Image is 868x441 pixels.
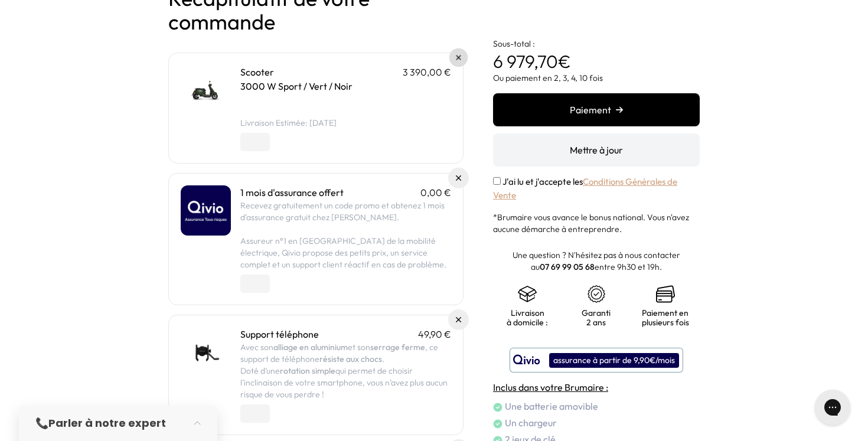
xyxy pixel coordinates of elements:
[420,185,451,200] p: 0,00 €
[493,38,535,49] span: Sous-total :
[181,65,231,115] img: Scooter - 3000 W Sport / Vert / Noir
[181,185,231,236] img: 1 mois d'assurance offert
[493,176,677,201] label: J'ai lu et j'accepte les
[280,365,335,376] strong: rotation simple
[456,55,461,60] img: Supprimer du panier
[240,117,451,129] li: Livraison Estimée: [DATE]
[493,403,502,412] img: check.png
[456,175,461,181] img: Supprimer du panier
[540,262,595,272] a: 07 69 99 05 68
[505,308,550,327] p: Livraison à domicile :
[493,380,700,394] h4: Inclus dans votre Brumaire :
[240,200,451,270] p: Recevez gratuitement un code promo et obtenez 1 mois d'assurance gratuit chez [PERSON_NAME]. Assu...
[456,317,461,322] img: Supprimer du panier
[493,399,700,413] li: Une batterie amovible
[240,187,344,198] a: 1 mois d'assurance offert
[493,93,700,126] button: Paiement
[493,419,502,429] img: check.png
[510,348,683,373] button: assurance à partir de 9,90€/mois
[181,327,231,377] img: Support téléphone
[493,72,700,84] p: Ou paiement en 2, 3, 4, 10 fois
[587,285,606,303] img: certificat-de-garantie.png
[513,353,540,367] img: logo qivio
[493,30,700,72] p: €
[549,353,679,368] div: assurance à partir de 9,90€/mois
[240,328,319,340] a: Support téléphone
[240,66,274,78] a: Scooter
[370,342,425,352] strong: serrage ferme
[574,308,619,327] p: Garanti 2 ans
[240,341,451,365] p: Avec son et son , ce support de téléphone .
[240,365,451,400] p: Doté d’une qui permet de choisir l’inclinaison de votre smartphone, vous n’avez plus aucun risque...
[642,308,689,327] p: Paiement en plusieurs fois
[809,386,856,429] iframe: Gorgias live chat messenger
[319,354,382,364] strong: résiste aux chocs
[493,50,558,73] span: 6 979,70
[273,342,348,352] strong: alliage en aluminium
[493,133,700,166] button: Mettre à jour
[240,79,451,93] p: 3000 W Sport / Vert / Noir
[493,249,700,273] p: Une question ? N'hésitez pas à nous contacter au entre 9h30 et 19h.
[656,285,675,303] img: credit-cards.png
[493,416,700,430] li: Un chargeur
[403,65,451,79] p: 3 390,00 €
[493,211,700,235] p: *Brumaire vous avance le bonus national. Vous n'avez aucune démarche à entreprendre.
[518,285,537,303] img: shipping.png
[418,327,451,341] p: 49,90 €
[493,176,677,201] a: Conditions Générales de Vente
[616,106,623,113] img: right-arrow.png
